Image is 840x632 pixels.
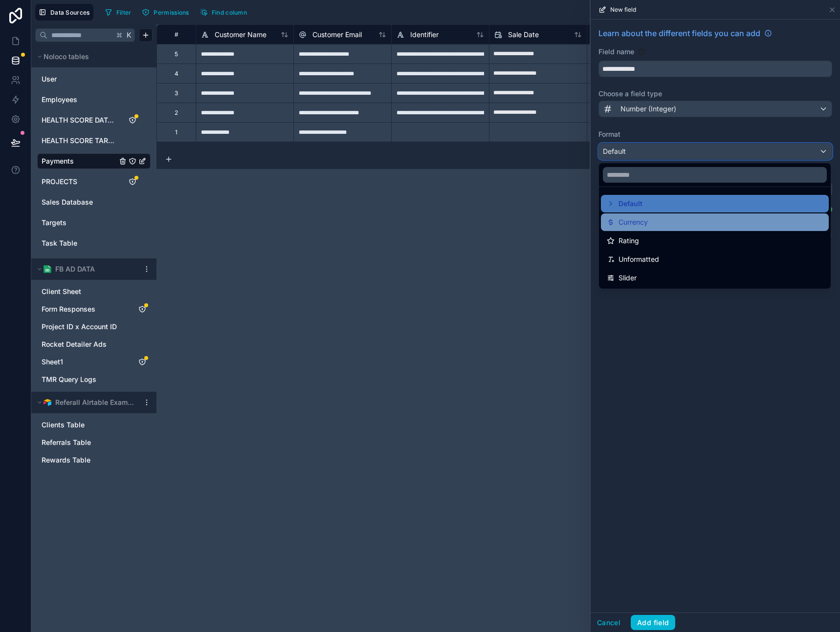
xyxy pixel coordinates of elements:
[35,4,93,21] button: Data Sources
[619,272,637,284] span: Slider
[312,30,362,40] span: Customer Email
[42,238,117,248] a: Task Table
[55,264,95,274] span: FB AD DATA
[42,375,127,384] a: TMR Query Logs
[175,109,178,117] div: 2
[37,174,151,190] div: PROJECTS
[42,95,117,105] a: Employees
[116,9,132,16] span: Filter
[42,455,90,465] span: Rewards Table
[42,322,117,332] span: Project ID x Account ID
[42,420,127,430] a: Clients Table
[37,71,151,87] div: User
[42,375,96,384] span: TMR Query Logs
[619,253,659,265] span: Unformatted
[37,452,151,468] div: Rewards Table
[37,337,151,352] div: Rocket Detailer Ads
[175,89,178,97] div: 3
[42,304,127,314] a: Form Responses
[37,133,151,148] div: HEALTH SCORE TARGET
[126,32,133,39] span: K
[37,112,151,128] div: HEALTH SCORE DATABASE
[508,30,539,40] span: Sale Date
[42,74,117,84] a: User
[37,417,151,433] div: Clients Table
[42,287,127,296] a: Client Sheet
[44,52,89,62] span: Noloco tables
[42,420,85,430] span: Clients Table
[42,197,93,207] span: Sales Database
[44,399,51,406] img: Airtable Logo
[42,95,77,105] span: Employees
[42,156,74,166] span: Payments
[50,9,90,16] span: Data Sources
[101,5,135,20] button: Filter
[37,235,151,251] div: Task Table
[44,265,51,273] img: Google Sheets logo
[42,438,127,447] a: Referrals Table
[175,128,177,136] div: 1
[175,70,178,78] div: 4
[138,5,196,20] a: Permissions
[154,9,189,16] span: Permissions
[42,438,91,447] span: Referrals Table
[42,136,117,146] a: HEALTH SCORE TARGET
[42,357,127,367] a: Sheet1
[35,396,139,409] button: Airtable LogoReferall AIrtable Example
[35,262,139,276] button: Google Sheets logoFB AD DATA
[42,238,77,248] span: Task Table
[37,301,151,317] div: Form Responses
[42,357,63,367] span: Sheet1
[619,216,648,228] span: Currency
[42,218,66,228] span: Targets
[37,319,151,335] div: Project ID x Account ID
[212,9,247,16] span: Find column
[42,177,117,187] a: PROJECTS
[42,455,127,465] a: Rewards Table
[42,177,77,187] span: PROJECTS
[175,50,178,58] div: 5
[37,92,151,107] div: Employees
[42,339,107,349] span: Rocket Detailer Ads
[37,194,151,210] div: Sales Database
[42,74,57,84] span: User
[37,372,151,387] div: TMR Query Logs
[619,235,639,247] span: Rating
[37,153,151,169] div: Payments
[197,5,250,20] button: Find column
[42,339,127,349] a: Rocket Detailer Ads
[138,5,192,20] button: Permissions
[42,197,117,207] a: Sales Database
[37,354,151,370] div: Sheet1
[37,284,151,299] div: Client Sheet
[42,304,95,314] span: Form Responses
[55,398,134,407] span: Referall AIrtable Example
[42,115,117,125] a: HEALTH SCORE DATABASE
[37,435,151,450] div: Referrals Table
[42,287,81,296] span: Client Sheet
[42,156,117,166] a: Payments
[37,215,151,231] div: Targets
[42,322,127,332] a: Project ID x Account ID
[35,50,147,63] button: Noloco tables
[164,31,188,38] div: #
[410,30,439,40] span: Identifier
[42,218,117,228] a: Targets
[619,198,642,210] span: Default
[215,30,266,40] span: Customer Name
